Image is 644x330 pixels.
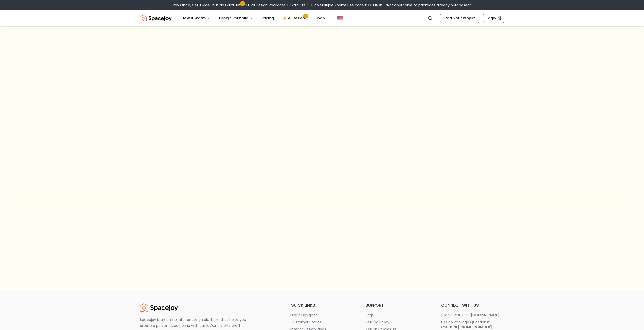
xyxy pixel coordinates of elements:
a: Spacejoy [140,13,172,23]
a: hire a designer [290,313,354,318]
a: Start Your Project [440,14,479,23]
p: customer stories [290,320,321,325]
span: *Not applicable to packages already purchased* [384,3,471,8]
a: Spacejoy [140,302,178,313]
a: Shop [311,13,329,23]
a: customer stories [290,320,354,325]
img: United States [337,15,343,21]
img: Spacejoy Logo [140,13,172,23]
a: Login [483,14,504,23]
a: AI Design [279,13,310,23]
a: [EMAIL_ADDRESS][DOMAIN_NAME] [441,313,504,318]
b: GETTWICE [365,3,384,8]
nav: Global [140,10,504,26]
p: [EMAIL_ADDRESS][DOMAIN_NAME] [441,313,500,318]
b: [PHONE_NUMBER] [458,325,492,330]
a: Design Package Questions?Call us at[PHONE_NUMBER] [441,320,504,330]
button: How It Works [178,13,214,23]
nav: Main [178,13,329,23]
div: Design Package Questions? Call us at [441,320,492,330]
h6: support [366,302,429,309]
h6: quick links [290,302,354,309]
a: refund policy [366,320,429,325]
p: faqs [366,313,374,318]
button: Design Portfolio [215,13,257,23]
span: Use code: [347,3,384,8]
p: refund policy [366,320,389,325]
p: hire a designer [290,313,317,318]
div: Pay Once, Get Twice-Plus an Extra 30% OFF All Design Packages + Extra 10% OFF on Multiple Rooms. [173,3,471,8]
h6: connect with us [441,302,504,309]
a: faqs [366,313,429,318]
img: Spacejoy Logo [140,302,178,313]
a: Pricing [258,13,278,23]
